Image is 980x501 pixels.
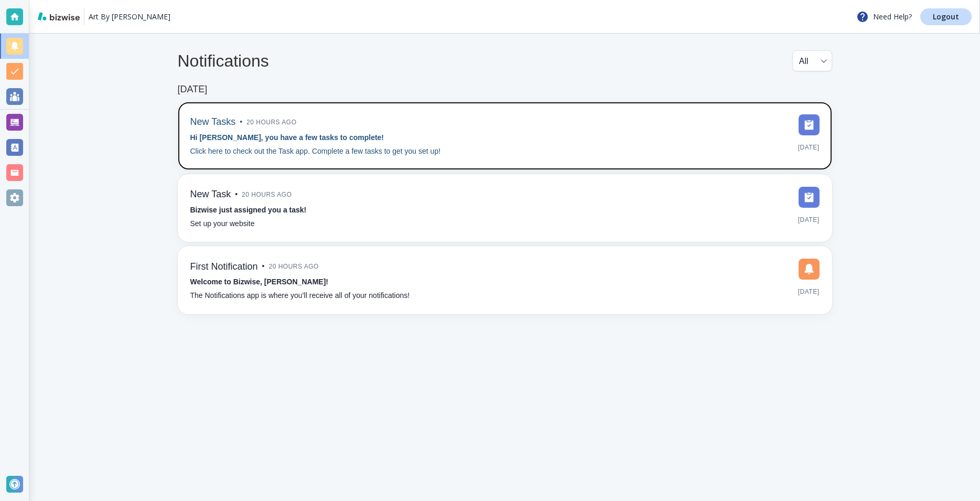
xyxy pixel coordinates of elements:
span: [DATE] [798,140,820,155]
a: Art By [PERSON_NAME] [89,8,170,25]
a: New Tasks•20 hours agoHi [PERSON_NAME], you have a few tasks to complete!Click here to check out ... [178,102,832,170]
img: DashboardSidebarTasks.svg [799,114,820,135]
p: • [240,116,242,128]
a: New Task•20 hours agoBizwise just assigned you a task!Set up your website[DATE] [178,174,832,242]
h6: First Notification [190,261,258,273]
img: DashboardSidebarTasks.svg [799,187,820,208]
span: [DATE] [798,284,820,300]
p: Art By [PERSON_NAME] [89,12,170,22]
p: Logout [933,13,959,20]
h6: [DATE] [178,84,208,95]
a: Logout [920,8,972,25]
p: Click here to check out the Task app. Complete a few tasks to get you set up! [190,146,441,157]
span: 20 hours ago [268,259,318,274]
a: First Notification•20 hours agoWelcome to Bizwise, [PERSON_NAME]!The Notifications app is where y... [178,246,832,314]
img: bizwise [38,12,80,20]
p: • [262,261,265,272]
p: Need Help? [856,10,912,23]
strong: Hi [PERSON_NAME], you have a few tasks to complete! [190,133,384,142]
h4: Notifications [178,51,269,71]
h6: New Tasks [190,116,236,128]
p: • [235,189,238,200]
p: Set up your website [190,218,255,230]
span: 20 hours ago [242,187,292,202]
div: All [799,51,825,71]
p: The Notifications app is where you’ll receive all of your notifications! [190,290,410,302]
strong: Welcome to Bizwise, [PERSON_NAME]! [190,278,328,286]
strong: Bizwise just assigned you a task! [190,206,307,214]
img: DashboardSidebarNotification.svg [799,259,820,280]
span: 20 hours ago [246,114,296,130]
span: [DATE] [798,212,820,228]
h6: New Task [190,189,231,200]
